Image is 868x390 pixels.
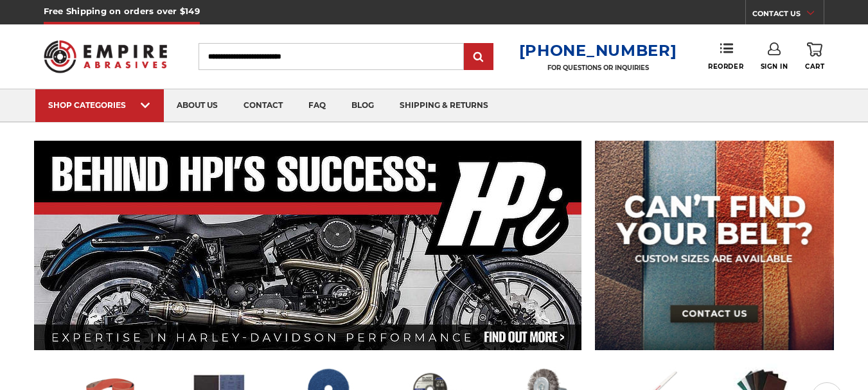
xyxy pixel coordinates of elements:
a: Reorder [708,42,743,70]
a: [PHONE_NUMBER] [519,41,677,60]
span: Reorder [708,62,743,71]
a: contact [231,89,296,122]
span: Cart [805,62,824,71]
a: CONTACT US [752,6,824,24]
p: FOR QUESTIONS OR INQUIRIES [519,64,677,72]
input: Submit [466,44,492,70]
div: SHOP CATEGORIES [48,100,151,110]
img: promo banner for custom belts. [595,141,834,350]
a: Cart [805,42,824,71]
img: Banner for an interview featuring Horsepower Inc who makes Harley performance upgrades featured o... [34,141,582,350]
a: blog [339,89,387,122]
a: shipping & returns [387,89,501,122]
span: Sign In [761,62,788,71]
a: faq [296,89,339,122]
img: Empire Abrasives [44,32,167,80]
a: about us [164,89,231,122]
